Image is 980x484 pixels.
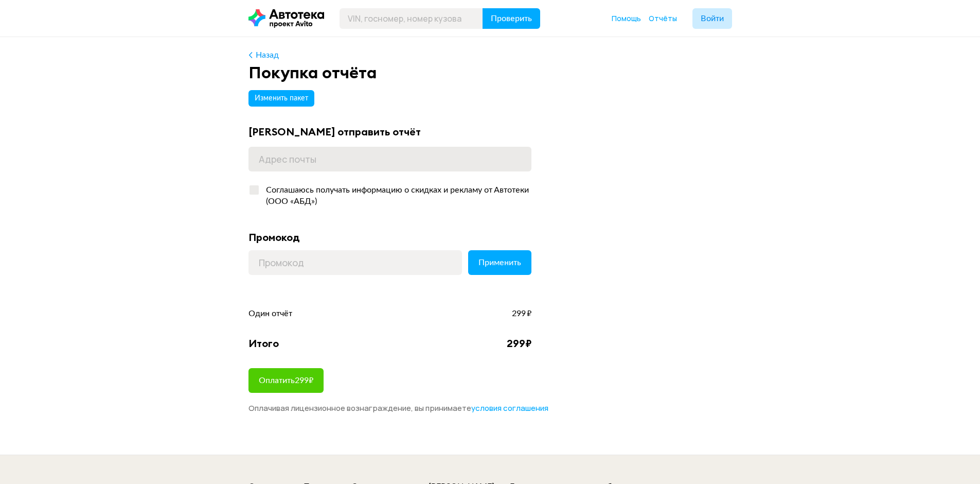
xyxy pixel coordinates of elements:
[248,147,531,171] input: Адрес почты
[471,403,548,413] a: условия соглашения
[260,184,531,207] div: Соглашаюсь получать информацию о скидках и рекламу от Автотеки (ООО «АБД»)
[612,13,641,23] span: Помощь
[612,13,641,24] a: Помощь
[483,8,540,29] button: Проверить
[248,90,314,107] button: Изменить пакет
[255,95,308,102] span: Изменить пакет
[468,250,531,275] button: Применить
[248,231,531,244] div: Промокод
[248,403,548,413] span: Оплачивая лицензионное вознаграждение, вы принимаете
[649,13,677,24] a: Отчёты
[512,308,531,319] span: 299 ₽
[701,14,724,23] span: Войти
[259,376,313,385] span: Оплатить 299 ₽
[248,337,279,350] div: Итого
[248,308,292,319] span: Один отчёт
[340,8,483,29] input: VIN, госномер, номер кузова
[256,49,279,61] div: Назад
[692,8,732,29] button: Войти
[248,250,462,275] input: Промокод
[478,258,521,267] span: Применить
[248,63,732,82] div: Покупка отчёта
[507,337,531,350] div: 299 ₽
[491,14,532,23] span: Проверить
[471,403,548,413] span: условия соглашения
[248,368,324,393] button: Оплатить299₽
[248,125,531,139] div: [PERSON_NAME] отправить отчёт
[649,13,677,23] span: Отчёты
